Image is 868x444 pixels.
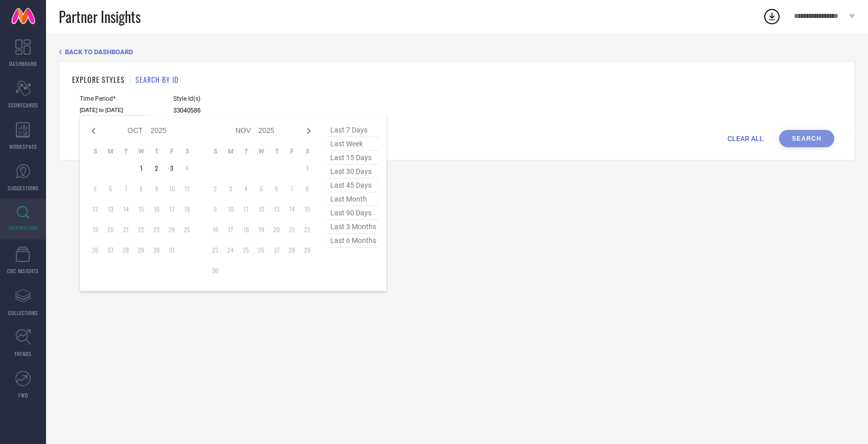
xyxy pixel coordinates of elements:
[223,181,238,196] td: Mon Nov 03 2025
[328,192,379,206] span: last month
[328,234,379,248] span: last 6 months
[269,242,284,258] td: Thu Nov 27 2025
[179,202,195,217] td: Sat Oct 18 2025
[208,147,223,156] th: Sunday
[118,147,133,156] th: Tuesday
[164,161,179,176] td: Fri Oct 03 2025
[269,181,284,196] td: Thu Nov 06 2025
[87,181,103,196] td: Sun Oct 05 2025
[9,143,37,150] span: WORKSPACE
[238,242,254,258] td: Tue Nov 25 2025
[80,95,150,102] span: Time Period*
[87,242,103,258] td: Sun Oct 26 2025
[300,222,315,237] td: Sat Nov 22 2025
[328,179,379,192] span: last 45 days
[149,222,164,237] td: Thu Oct 23 2025
[149,147,164,156] th: Thursday
[103,202,118,217] td: Mon Oct 13 2025
[208,263,223,278] td: Sun Nov 30 2025
[164,147,179,156] th: Friday
[133,222,149,237] td: Wed Oct 22 2025
[164,222,179,237] td: Fri Oct 24 2025
[223,202,238,217] td: Mon Nov 10 2025
[87,202,103,217] td: Sun Oct 12 2025
[284,181,300,196] td: Fri Nov 07 2025
[300,242,315,258] td: Sat Nov 29 2025
[133,181,149,196] td: Wed Oct 08 2025
[103,147,118,156] th: Monday
[14,350,32,358] span: TRENDS
[179,161,195,176] td: Sat Oct 04 2025
[149,161,164,176] td: Thu Oct 02 2025
[118,222,133,237] td: Tue Oct 21 2025
[208,242,223,258] td: Sun Nov 23 2025
[9,60,37,68] span: DASHBOARD
[8,101,38,109] span: SCORECARDS
[328,151,379,165] span: last 15 days
[269,147,284,156] th: Thursday
[238,202,254,217] td: Tue Nov 11 2025
[284,202,300,217] td: Fri Nov 14 2025
[269,202,284,217] td: Thu Nov 13 2025
[87,147,103,156] th: Sunday
[173,105,322,117] input: Enter comma separated style ids e.g. 12345, 67890
[118,202,133,217] td: Tue Oct 14 2025
[763,7,781,26] div: Open download list
[72,74,125,85] h1: EXPLORE STYLES
[118,181,133,196] td: Tue Oct 07 2025
[149,181,164,196] td: Thu Oct 09 2025
[8,184,39,192] span: SUGGESTIONS
[87,125,100,137] div: Previous month
[328,123,379,137] span: last 7 days
[254,147,269,156] th: Wednesday
[269,222,284,237] td: Thu Nov 20 2025
[133,161,149,176] td: Wed Oct 01 2025
[80,105,150,116] input: Select time period
[254,181,269,196] td: Wed Nov 05 2025
[223,222,238,237] td: Mon Nov 17 2025
[87,222,103,237] td: Sun Oct 19 2025
[59,48,855,56] div: Back TO Dashboard
[135,74,178,85] h1: SEARCH BY ID
[300,181,315,196] td: Sat Nov 08 2025
[238,181,254,196] td: Tue Nov 04 2025
[254,202,269,217] td: Wed Nov 12 2025
[238,147,254,156] th: Tuesday
[284,242,300,258] td: Fri Nov 28 2025
[149,242,164,258] td: Thu Oct 30 2025
[223,147,238,156] th: Monday
[303,125,315,137] div: Next month
[328,165,379,179] span: last 30 days
[179,181,195,196] td: Sat Oct 11 2025
[254,222,269,237] td: Wed Nov 19 2025
[284,222,300,237] td: Fri Nov 21 2025
[328,137,379,151] span: last week
[179,147,195,156] th: Saturday
[164,202,179,217] td: Fri Oct 17 2025
[7,267,39,275] span: CDC INSIGHTS
[164,242,179,258] td: Fri Oct 31 2025
[8,309,38,317] span: COLLECTIONS
[300,147,315,156] th: Saturday
[133,202,149,217] td: Wed Oct 15 2025
[208,181,223,196] td: Sun Nov 02 2025
[149,202,164,217] td: Thu Oct 16 2025
[173,95,322,102] span: Style Id(s)
[118,242,133,258] td: Tue Oct 28 2025
[208,202,223,217] td: Sun Nov 09 2025
[59,6,141,27] span: Partner Insights
[238,222,254,237] td: Tue Nov 18 2025
[300,202,315,217] td: Sat Nov 15 2025
[328,220,379,234] span: last 3 months
[133,242,149,258] td: Wed Oct 29 2025
[727,135,764,143] span: CLEAR ALL
[103,181,118,196] td: Mon Oct 06 2025
[223,242,238,258] td: Mon Nov 24 2025
[179,222,195,237] td: Sat Oct 25 2025
[133,147,149,156] th: Wednesday
[328,206,379,220] span: last 90 days
[65,48,133,56] span: BACK TO DASHBOARD
[284,147,300,156] th: Friday
[164,181,179,196] td: Fri Oct 10 2025
[254,242,269,258] td: Wed Nov 26 2025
